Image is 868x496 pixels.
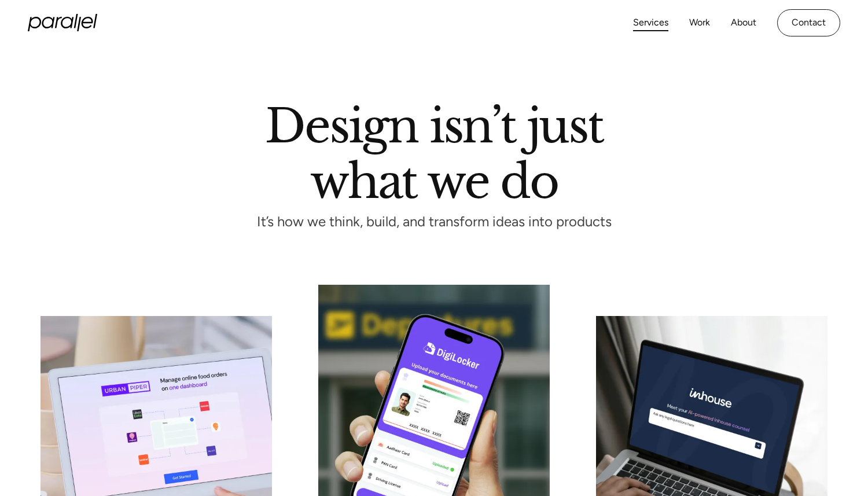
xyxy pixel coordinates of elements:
a: Services [633,14,668,31]
a: home [28,14,97,31]
h1: Design isn’t just what we do [265,104,603,199]
a: About [731,14,756,31]
a: Work [689,14,710,31]
a: Contact [777,9,840,36]
p: It’s how we think, build, and transform ideas into products [236,217,632,227]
